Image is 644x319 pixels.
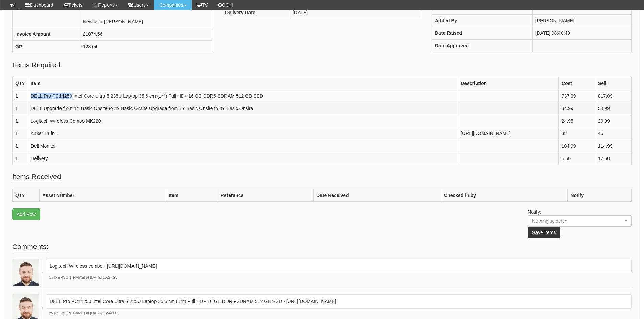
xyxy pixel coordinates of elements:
th: QTY [13,77,28,90]
td: 817.09 [595,90,631,102]
td: Linked to ticket 416495 New user [PERSON_NAME] [80,2,212,28]
td: 1 [13,115,28,127]
th: Invoice Amount [13,28,80,41]
td: DELL Pro PC14250 Intel Core Ultra 5 235U Laptop 35.6 cm (14") Full HD+ 16 GB DDR5-SDRAM 512 GB SSD [28,90,458,102]
td: 6.50 [558,152,595,165]
p: by [PERSON_NAME] at [DATE] 15:27:23 [46,275,632,280]
td: [DATE] 08:40:49 [532,27,631,40]
th: Date Approved [432,40,532,52]
td: £1074.56 [80,28,212,41]
th: Item [166,189,218,202]
legend: Comments: [12,242,48,252]
td: Dell Monitor [28,140,458,152]
th: Date Received [313,189,441,202]
td: 128.04 [80,41,212,53]
td: 104.99 [558,140,595,152]
a: Add Row [12,208,40,220]
div: Nothing selected [532,218,615,224]
td: [DATE] [290,6,422,19]
th: Date Raised [432,27,532,40]
th: Added By [432,15,532,27]
td: [URL][DOMAIN_NAME] [458,127,559,140]
p: Logitech Wireless combo - [URL][DOMAIN_NAME] [50,263,628,269]
th: Delivery Date [222,6,290,19]
td: 114.99 [595,140,631,152]
td: 34.99 [558,102,595,115]
th: Cost [558,77,595,90]
td: 1 [13,140,28,152]
td: 1 [13,152,28,165]
legend: Items Received [12,172,61,182]
th: Asset Number [40,189,166,202]
th: Notify [568,189,632,202]
td: 24.95 [558,115,595,127]
th: QTY [13,189,40,202]
td: [PERSON_NAME] [532,15,631,27]
td: 12.50 [595,152,631,165]
td: 1 [13,90,28,102]
legend: Items Required [12,60,60,70]
td: 54.99 [595,102,631,115]
td: 737.09 [558,90,595,102]
p: by [PERSON_NAME] at [DATE] 15:44:00 [46,311,632,316]
p: DELL Pro PC14250 Intel Core Ultra 5 235U Laptop 35.6 cm (14") Full HD+ 16 GB DDR5-SDRAM 512 GB SS... [50,298,628,305]
th: Description [458,77,559,90]
p: Notify: [528,208,632,238]
button: Nothing selected [528,215,632,227]
td: 29.99 [595,115,631,127]
td: DELL Upgrade from 1Y Basic Onsite to 3Y Basic Onsite Upgrade from 1Y Basic Onsite to 3Y Basic Onsite [28,102,458,115]
th: GP [13,41,80,53]
th: Reference [218,189,313,202]
th: Sell [595,77,631,90]
td: Delivery [28,152,458,165]
td: Anker 11 in1 [28,127,458,140]
button: Save Items [528,227,560,238]
td: 38 [558,127,595,140]
th: Item [28,77,458,90]
th: Special Instructions [13,2,80,28]
th: Checked in by [441,189,567,202]
td: 45 [595,127,631,140]
img: Brad Guiness [12,259,39,286]
td: 1 [13,127,28,140]
td: Logitech Wireless Combo MK220 [28,115,458,127]
td: 1 [13,102,28,115]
